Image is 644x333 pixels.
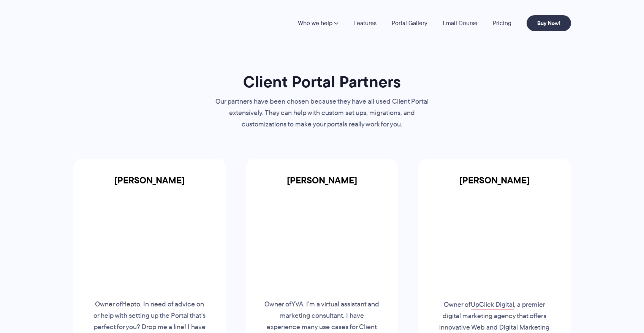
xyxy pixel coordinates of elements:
a: Hepto [122,299,140,309]
h3: [PERSON_NAME] [246,175,399,195]
a: YVA [291,299,303,309]
a: Portal Gallery [392,20,427,26]
a: Buy Now! [527,15,571,31]
a: UpClick Digital [471,300,514,309]
a: Who we help [298,20,338,26]
h1: Client Portal Partners [208,72,436,92]
a: Pricing [493,20,511,26]
p: Our partners have been chosen because they have all used Client Portal extensively. They can help... [208,96,436,130]
h3: [PERSON_NAME] [73,175,226,195]
a: Features [353,20,377,26]
a: Email Course [443,20,478,26]
h3: [PERSON_NAME] [418,175,571,195]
